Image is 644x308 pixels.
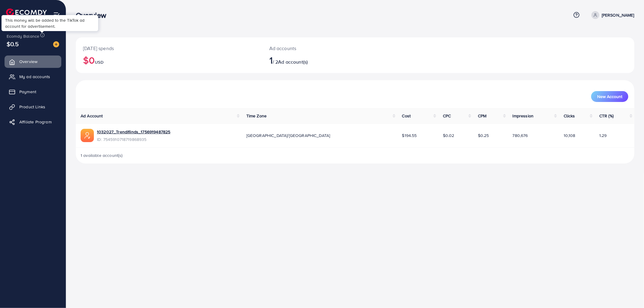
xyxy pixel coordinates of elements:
iframe: Chat [618,281,639,303]
h3: Overview [76,11,111,20]
span: New Account [597,94,622,99]
a: 1032027_Trendifiinds_1756919487825 [97,129,170,135]
span: 780,676 [513,132,528,138]
span: Ad Account [81,113,103,119]
span: Payment [19,89,36,95]
a: Affiliate Program [5,116,61,128]
span: Time Zone [246,113,267,119]
span: 1 [269,53,273,67]
button: New Account [591,91,628,102]
img: image [53,41,59,47]
span: ID: 7545910718719868935 [97,136,170,142]
span: Ecomdy Balance [7,33,39,39]
span: Cost [402,113,411,119]
span: Clicks [564,113,575,119]
span: $194.55 [402,132,417,138]
h2: $0 [83,54,255,66]
a: My ad accounts [5,71,61,83]
p: Ad accounts [269,45,395,52]
span: CPC [443,113,451,119]
span: Product Links [19,104,45,110]
div: This money will be added to the TikTok ad account for advertisement. [2,15,98,31]
span: $0.5 [7,40,19,48]
span: 1.29 [599,132,607,138]
span: $0.02 [443,132,454,138]
span: Overview [19,59,37,65]
span: Ad account(s) [278,59,308,65]
span: CPM [478,113,486,119]
img: logo [6,8,47,18]
a: Payment [5,86,61,98]
img: ic-ads-acc.e4c84228.svg [81,129,94,142]
span: 10,108 [564,132,575,138]
a: Overview [5,56,61,68]
p: [PERSON_NAME] [602,11,634,19]
span: CTR (%) [599,113,614,119]
span: [GEOGRAPHIC_DATA]/[GEOGRAPHIC_DATA] [246,132,330,138]
a: [PERSON_NAME] [589,11,634,19]
span: Affiliate Program [19,119,52,125]
img: menu [53,11,60,18]
span: Impression [513,113,534,119]
span: $0.25 [478,132,489,138]
span: 1 available account(s) [81,152,123,158]
h2: / 2 [269,54,395,66]
span: My ad accounts [19,74,50,80]
a: Product Links [5,101,61,113]
span: USD [95,59,103,65]
p: [DATE] spends [83,45,255,52]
